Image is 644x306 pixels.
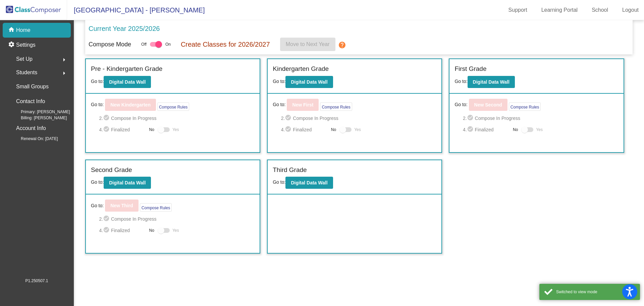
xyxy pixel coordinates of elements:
[10,115,67,121] span: Billing: [PERSON_NAME]
[292,102,313,107] b: New First
[91,179,104,185] span: Go to:
[285,126,293,134] mat-icon: check_circle
[536,126,543,134] span: Yes
[91,64,162,74] label: Pre - Kindergarten Grade
[109,79,146,85] b: Digital Data Wall
[60,69,68,77] mat-icon: arrow_right
[273,165,307,175] label: Third Grade
[468,76,515,88] button: Digital Data Wall
[617,5,644,15] a: Logout
[16,26,31,34] p: Home
[91,79,104,84] span: Go to:
[103,114,111,122] mat-icon: check_circle
[463,126,509,134] span: 4. Finalized
[105,200,139,212] button: New Third
[273,179,285,185] span: Go to:
[281,126,328,134] span: 4. Finalized
[536,5,583,15] a: Learning Portal
[467,114,475,122] mat-icon: check_circle
[99,215,255,223] span: 2. Compose In Progress
[91,165,132,175] label: Second Grade
[16,41,36,49] p: Settings
[110,102,151,107] b: New Kindergarten
[463,114,619,122] span: 2. Compose In Progress
[104,76,151,88] button: Digital Data Wall
[67,5,205,15] span: [GEOGRAPHIC_DATA] - [PERSON_NAME]
[10,136,58,142] span: Renewal On: [DATE]
[103,226,111,234] mat-icon: check_circle
[105,99,156,111] button: New Kindergarten
[474,102,502,107] b: New Second
[91,202,104,209] span: Go to:
[103,126,111,134] mat-icon: check_circle
[509,102,541,111] button: Compose Rules
[181,39,270,49] p: Create Classes for 2026/2027
[16,97,45,106] p: Contact Info
[172,226,179,234] span: Yes
[141,41,147,47] span: Off
[104,177,151,189] button: Digital Data Wall
[286,41,330,47] span: Move to Next Year
[281,114,437,122] span: 2. Compose In Progress
[503,5,533,15] a: Support
[16,82,49,91] p: Small Groups
[109,180,146,185] b: Digital Data Wall
[454,101,467,108] span: Go to:
[338,41,346,49] mat-icon: help
[140,203,172,212] button: Compose Rules
[287,99,319,111] button: New First
[285,177,333,189] button: Digital Data Wall
[89,24,160,34] p: Current Year 2025/2026
[99,114,255,122] span: 2. Compose In Progress
[473,79,509,85] b: Digital Data Wall
[149,127,154,133] span: No
[331,127,336,133] span: No
[149,227,154,233] span: No
[273,101,285,108] span: Go to:
[513,127,518,133] span: No
[285,114,293,122] mat-icon: check_circle
[172,126,179,134] span: Yes
[16,124,46,133] p: Account Info
[354,126,361,134] span: Yes
[99,126,146,134] span: 4. Finalized
[8,26,16,34] mat-icon: home
[273,64,329,74] label: Kindergarten Grade
[157,102,189,111] button: Compose Rules
[467,126,475,134] mat-icon: check_circle
[285,76,333,88] button: Digital Data Wall
[454,64,486,74] label: First Grade
[165,41,171,47] span: On
[99,226,146,234] span: 4. Finalized
[110,203,133,208] b: New Third
[8,41,16,49] mat-icon: settings
[60,56,68,64] mat-icon: arrow_right
[586,5,613,15] a: School
[469,99,507,111] button: New Second
[556,289,635,295] div: Switched to view mode
[10,109,70,115] span: Primary: [PERSON_NAME]
[16,68,37,77] span: Students
[16,54,33,64] span: Set Up
[103,215,111,223] mat-icon: check_circle
[291,180,327,185] b: Digital Data Wall
[454,79,467,84] span: Go to:
[91,101,104,108] span: Go to:
[273,79,285,84] span: Go to:
[280,38,335,51] button: Move to Next Year
[291,79,327,85] b: Digital Data Wall
[320,102,352,111] button: Compose Rules
[89,40,131,49] p: Compose Mode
